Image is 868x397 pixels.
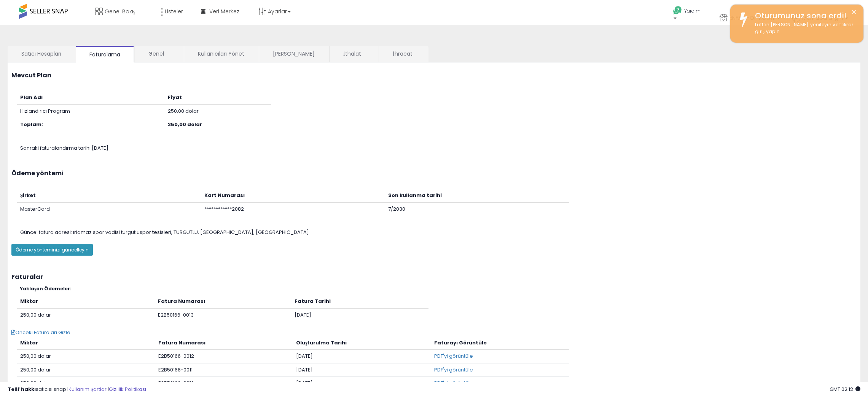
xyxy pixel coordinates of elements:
[158,339,205,346] font: Fatura Numarası
[20,298,38,305] font: Miktar
[108,386,109,393] font: |
[11,169,64,178] font: Ödeme yöntemi
[755,10,847,21] font: Oturumunuz sona erdi!
[20,107,70,115] font: Hızlandırıcı Program
[714,6,786,31] a: ENFA SHOP KOLAY
[158,366,193,373] font: E2B50166-0011
[851,8,857,17] button: ×
[434,379,473,387] a: PDF'yi görüntüle
[330,46,378,62] a: İthalat
[158,298,205,305] font: Fatura Numarası
[296,352,313,360] font: [DATE]
[729,14,775,22] font: ENFA SHOP KOLAY
[830,386,853,393] font: GMT 02:12
[259,46,328,62] a: [PERSON_NAME]
[158,311,194,319] font: E2B50166-0013
[148,50,164,58] font: Genel
[8,386,36,393] font: Telif hakkı
[158,352,194,360] font: E2B50166-0012
[20,352,51,360] font: 250,00 dolar
[673,6,682,15] i: Yardım Alın
[20,94,43,101] font: Plan Adı
[20,192,36,199] font: Şirket
[755,21,853,35] font: Lütfen [PERSON_NAME] yenileyin ve tekrar giriş yapın
[434,352,473,360] a: PDF'yi görüntüle
[11,244,93,256] button: Ödeme yönteminizi güncelleyin
[105,8,135,15] font: Genel Bakış
[295,311,311,319] font: [DATE]
[684,8,701,14] font: Yardım
[73,229,309,236] font: ırlamaz spor vadisi turgutluspor tesisleri, TURGUTLU, [GEOGRAPHIC_DATA], [GEOGRAPHIC_DATA]
[21,50,61,58] font: Satıcı Hesapları
[36,386,68,393] font: satıcısı snap |
[76,46,134,62] a: Faturalama
[379,46,428,62] a: İhracat
[20,366,51,373] font: 250,00 dolar
[20,339,38,346] font: Miktar
[20,205,50,213] font: MasterCard
[168,121,202,128] font: 250,00 dolar
[273,50,315,58] font: [PERSON_NAME]
[198,50,244,58] font: Kullanıcıları Yönet
[20,311,51,319] font: 250,00 dolar
[851,6,857,19] font: ×
[165,8,183,15] font: Listeler
[343,50,361,58] font: İthalat
[135,46,183,62] a: Genel
[16,247,89,253] font: Ödeme yönteminizi güncelleyin
[268,8,287,15] font: Ayarlar
[15,329,70,336] font: Önceki Faturaları Gizle
[20,229,72,236] font: Güncel fatura adresi:
[168,107,199,115] font: 250,00 dolar
[232,205,244,213] font: 2082
[68,386,108,393] a: Kullanım Şartları
[388,205,405,213] font: 7/2030
[11,71,51,80] font: Mevcut Plan
[296,379,313,387] font: [DATE]
[20,379,51,387] font: 250,00 dolar
[388,192,442,199] font: Son kullanma tarihi
[89,51,120,58] font: Faturalama
[434,339,487,346] font: Faturayı Görüntüle
[204,192,245,199] font: Kart Numarası
[295,298,331,305] font: Fatura Tarihi
[830,386,860,393] span: 2025-10-10 11:19 GMT
[109,386,146,393] a: Gizlilik Politikası
[393,50,412,58] font: İhracat
[11,272,43,281] font: Faturalar
[296,339,347,346] font: Oluşturulma Tarihi
[296,366,313,373] font: [DATE]
[8,46,75,62] a: Satıcı Hesapları
[92,144,108,152] font: [DATE]
[184,46,258,62] a: Kullanıcıları Yönet
[20,121,43,128] font: Toplam:
[168,94,182,101] font: Fiyat
[434,366,473,373] a: PDF'yi görüntüle
[20,144,92,152] font: Sonraki faturalandırma tarihi:
[20,285,72,292] font: Yaklaşan Ödemeler:
[209,8,240,15] font: Veri Merkezi
[158,379,194,387] font: E2B50166-0010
